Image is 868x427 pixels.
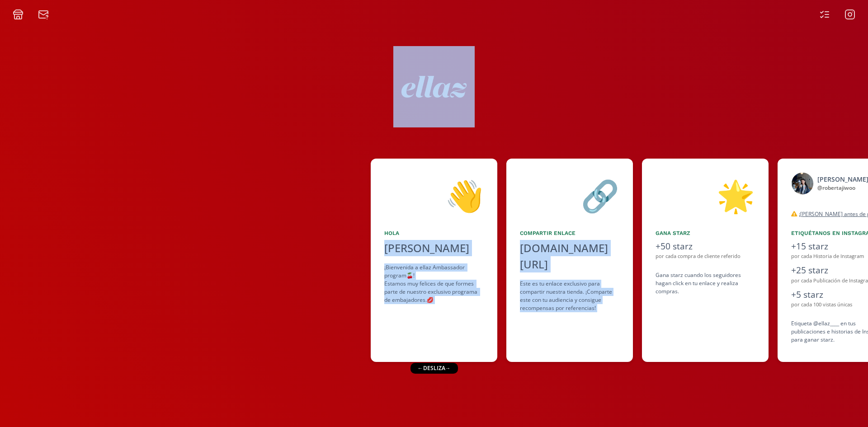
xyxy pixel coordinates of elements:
div: Hola [384,229,484,237]
div: 👋 [384,172,484,218]
img: 524810648_18520113457031687_8089223174440955574_n.jpg [791,172,814,195]
div: Este es tu enlace exclusivo para compartir nuestra tienda. ¡Comparte este con tu audiencia y cons... [520,280,619,312]
div: por cada compra de cliente referido [656,253,755,260]
div: Compartir Enlace [520,229,619,237]
div: Gana starz [656,229,755,237]
div: +50 starz [656,240,755,253]
img: nKmKAABZpYV7 [393,46,475,127]
div: [DOMAIN_NAME][URL] [520,240,619,272]
div: Gana starz cuando los seguidores hagan click en tu enlace y realiza compras . [656,271,755,296]
div: ← desliza → [410,363,458,374]
div: 🔗 [520,172,619,218]
div: ¡Bienvenida a ellaz Ambassador program🍒! Estamos muy felices de que formes parte de nuestro exclu... [384,263,484,304]
div: [PERSON_NAME] [384,240,484,256]
div: 🌟 [656,172,755,218]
